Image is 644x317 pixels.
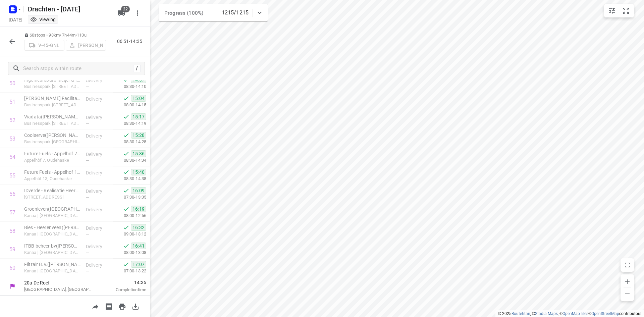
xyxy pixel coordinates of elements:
span: Print route [115,303,129,309]
span: 22 [121,6,130,12]
span: — [86,250,89,255]
div: 50 [9,80,15,87]
span: — [86,103,89,108]
span: — [86,84,89,89]
span: • [75,33,77,38]
p: Coolserve(Caroline de Vries) [24,132,80,139]
p: Businesspark Friesland-West 27A, Heerenveen [24,102,80,108]
svg: Done [123,224,129,231]
p: 07:30-13:35 [113,194,146,201]
svg: Done [123,243,129,249]
p: 08:00-13:08 [113,249,146,256]
div: small contained button group [604,4,634,17]
p: Delivery [86,96,111,102]
p: Filtrair B.V.(Peter Dalstra) [24,261,80,268]
span: — [86,176,89,181]
span: 17:07 [131,261,146,268]
div: 59 [9,246,15,253]
p: 08:00-12:56 [113,212,146,219]
p: Kanaal, [GEOGRAPHIC_DATA] [24,249,80,256]
p: 08:30-14:38 [113,175,146,182]
p: 09:00-13:12 [113,231,146,237]
a: OpenStreetMap [591,311,619,316]
p: Delivery [86,188,111,195]
button: Fit zoom [619,4,633,17]
p: 60 stops • 98km • 7h44m [24,32,106,39]
p: Kanaal, [GEOGRAPHIC_DATA] [24,231,80,237]
p: 08:30-14:19 [113,120,146,127]
p: Delivery [86,133,111,139]
p: 08:30-14:10 [113,83,146,90]
a: OpenMapTiles [562,311,588,316]
p: Completion time [102,286,146,293]
div: You are currently in view mode. To make any changes, go to edit project. [30,16,56,23]
input: Search stops within route [23,63,133,74]
span: Print shipping labels [102,303,115,309]
span: — [86,195,89,200]
span: — [86,140,89,145]
span: Download route [129,303,142,309]
span: — [86,232,89,237]
span: — [86,121,89,126]
p: IDverde - Realisatie Heerenveen (Johanna van der Schouw) [24,187,80,194]
span: Progress (100%) [164,10,203,16]
div: 55 [9,172,15,179]
div: 58 [9,228,15,234]
p: Kanaal, [GEOGRAPHIC_DATA] [24,212,80,219]
p: [GEOGRAPHIC_DATA], [GEOGRAPHIC_DATA] [24,286,94,293]
p: Appelhôf 7, Oudehaske [24,157,80,164]
div: 56 [9,191,15,197]
svg: Done [123,150,129,157]
span: 16:32 [131,224,146,231]
p: ITBB beheer bv(Romy Hoving) [24,243,80,249]
span: 15:28 [131,132,146,139]
svg: Done [123,187,129,194]
span: — [86,158,89,163]
p: 08:30-14:25 [113,139,146,145]
div: / [133,65,141,72]
p: Van Gelder Facilitair Bedrijf - Heerenveen, Businesspark west(Maurice Scheerman) [24,95,80,102]
span: 16:19 [131,206,146,212]
span: 15:17 [131,113,146,120]
svg: Done [123,206,129,212]
button: More [131,6,144,20]
p: [STREET_ADDRESS] [24,194,80,201]
p: Kanaal, [GEOGRAPHIC_DATA] [24,268,80,274]
li: © 2025 , © , © © contributors [498,311,641,316]
p: Delivery [86,169,111,176]
span: 113u [77,33,87,38]
div: 54 [9,154,15,160]
p: 07:00-13:22 [113,268,146,274]
p: Groenleven([GEOGRAPHIC_DATA]) [24,206,80,212]
p: Bies - Heerenveen(Lukas Alkema) [24,224,80,231]
span: 14:35 [102,279,146,286]
span: 16:41 [131,243,146,249]
div: Progress (100%)1215/1215 [159,4,268,21]
svg: Done [123,113,129,120]
p: Future Fuels - Appelhof 7-8(Marcel van der Ploeg) [24,150,80,157]
p: Businesspark Friesland-West 35, Heerenveen [24,139,80,145]
p: Delivery [86,243,111,250]
p: 20a De Roef [24,279,94,286]
p: 1215/1215 [222,9,249,17]
p: 06:51-14:35 [117,38,145,45]
p: Delivery [86,262,111,268]
div: 51 [9,99,15,105]
div: 52 [9,117,15,123]
p: Businesspark Friesland-West 45, Heerenveen [24,120,80,127]
p: Delivery [86,77,111,84]
p: Delivery [86,114,111,121]
span: 16:09 [131,187,146,194]
p: Delivery [86,151,111,158]
p: 08:00-14:15 [113,102,146,108]
svg: Done [123,261,129,268]
span: 15:36 [131,150,146,157]
p: Delivery [86,225,111,231]
button: Map settings [605,4,619,17]
svg: Done [123,95,129,102]
p: Businesspark Friesland-West 27B, Heerenveen [24,83,80,90]
p: Viadata([PERSON_NAME]) [24,113,80,120]
p: 08:30-14:34 [113,157,146,164]
svg: Done [123,132,129,139]
button: 22 [115,6,128,20]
